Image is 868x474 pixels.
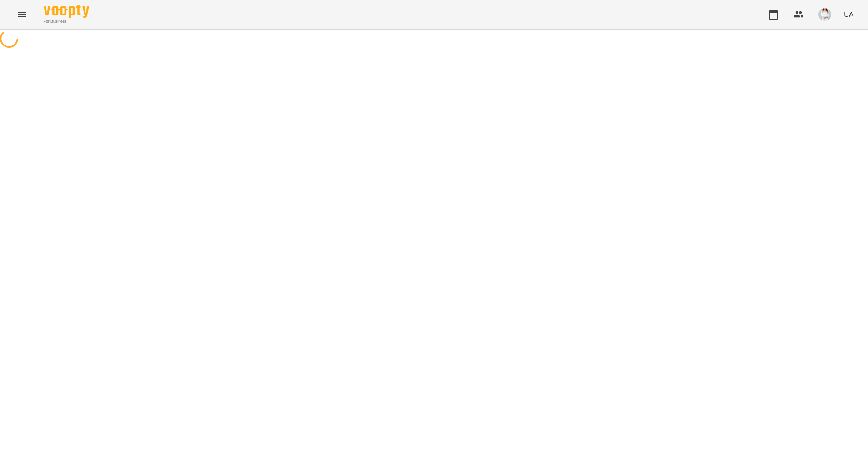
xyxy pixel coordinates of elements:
img: Voopty Logo [44,5,89,18]
img: 31cba75fe2bd3cb19472609ed749f4b6.jpg [818,8,831,21]
span: UA [844,10,853,19]
span: For Business [44,19,89,25]
button: UA [840,6,857,23]
button: Menu [11,4,33,25]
